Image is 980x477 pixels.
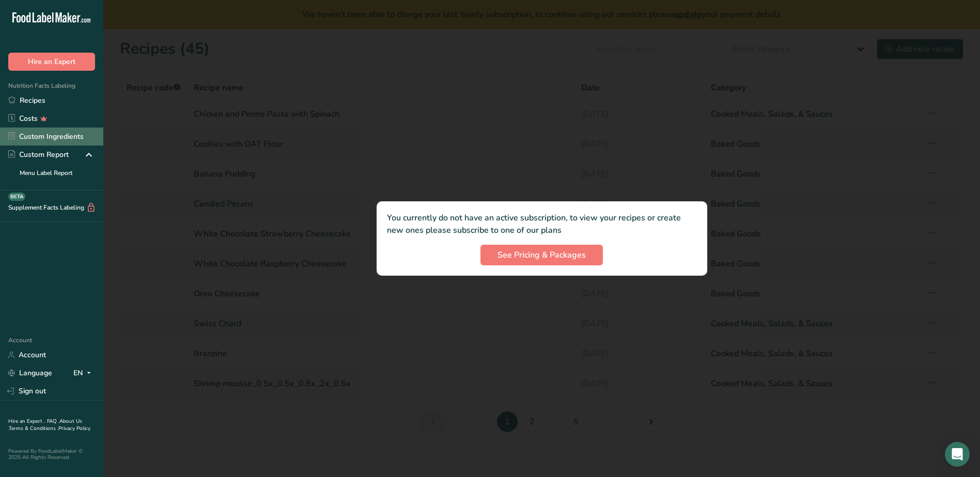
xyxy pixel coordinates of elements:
button: See Pricing & Packages [480,245,603,265]
a: Language [8,364,52,382]
div: Custom Report [8,149,69,160]
a: Terms & Conditions . [9,425,58,432]
p: You currently do not have an active subscription, to view your recipes or create new ones please ... [387,212,697,236]
div: Powered By FoodLabelMaker © 2025 All Rights Reserved [8,448,95,460]
div: BETA [8,193,25,201]
a: Privacy Policy [58,425,90,432]
a: Hire an Expert . [8,418,45,425]
a: About Us . [8,418,82,432]
button: Hire an Expert [8,53,95,71]
div: EN [73,367,95,379]
span: See Pricing & Packages [497,249,586,261]
div: Open Intercom Messenger [945,442,970,467]
a: FAQ . [47,418,59,425]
